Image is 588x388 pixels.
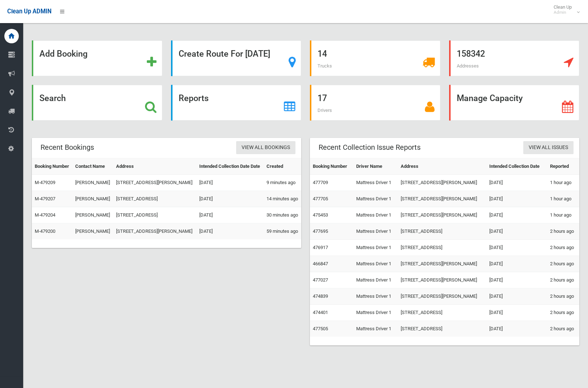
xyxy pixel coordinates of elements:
[547,191,579,207] td: 1 hour ago
[313,293,328,299] a: 474839
[35,196,55,201] a: M-479207
[398,288,487,305] td: [STREET_ADDRESS][PERSON_NAME]
[35,212,55,218] a: M-479204
[264,158,301,175] th: Created
[547,223,579,240] td: 2 hours ago
[353,288,397,305] td: Mattress Driver 1
[35,228,55,234] a: M-479200
[318,93,327,103] strong: 17
[398,256,487,272] td: [STREET_ADDRESS][PERSON_NAME]
[398,175,487,191] td: [STREET_ADDRESS][PERSON_NAME]
[264,191,301,207] td: 14 minutes ago
[113,158,196,175] th: Address
[313,180,328,185] a: 477709
[32,85,162,121] a: Search
[196,223,264,240] td: [DATE]
[547,321,579,337] td: 2 hours ago
[398,272,487,288] td: [STREET_ADDRESS][PERSON_NAME]
[449,40,580,76] a: 158342 Addresses
[171,40,302,76] a: Create Route For [DATE]
[547,288,579,305] td: 2 hours ago
[547,256,579,272] td: 2 hours ago
[179,49,270,59] strong: Create Route For [DATE]
[35,180,55,185] a: M-479209
[313,261,328,266] a: 466847
[113,223,196,240] td: [STREET_ADDRESS][PERSON_NAME]
[310,140,429,154] header: Recent Collection Issue Reports
[72,207,113,223] td: [PERSON_NAME]
[398,321,487,337] td: [STREET_ADDRESS]
[457,49,485,59] strong: 158342
[547,175,579,191] td: 1 hour ago
[547,240,579,256] td: 2 hours ago
[353,240,397,256] td: Mattress Driver 1
[547,272,579,288] td: 2 hours ago
[398,207,487,223] td: [STREET_ADDRESS][PERSON_NAME]
[353,158,397,175] th: Driver Name
[313,326,328,331] a: 477505
[486,256,547,272] td: [DATE]
[313,212,328,218] a: 475453
[398,158,487,175] th: Address
[264,223,301,240] td: 59 minutes ago
[72,175,113,191] td: [PERSON_NAME]
[486,158,547,175] th: Intended Collection Date
[264,175,301,191] td: 9 minutes ago
[72,158,113,175] th: Contact Name
[171,85,302,121] a: Reports
[486,191,547,207] td: [DATE]
[39,93,66,103] strong: Search
[486,288,547,305] td: [DATE]
[113,175,196,191] td: [STREET_ADDRESS][PERSON_NAME]
[39,49,88,59] strong: Add Booking
[264,207,301,223] td: 30 minutes ago
[486,240,547,256] td: [DATE]
[353,207,397,223] td: Mattress Driver 1
[196,191,264,207] td: [DATE]
[32,140,103,154] header: Recent Bookings
[486,207,547,223] td: [DATE]
[353,175,397,191] td: Mattress Driver 1
[523,141,574,154] a: View All Issues
[313,277,328,283] a: 477027
[310,85,440,121] a: 17 Drivers
[353,256,397,272] td: Mattress Driver 1
[486,305,547,321] td: [DATE]
[550,4,579,15] span: Clean Up
[398,223,487,240] td: [STREET_ADDRESS]
[547,158,579,175] th: Reported
[179,93,209,103] strong: Reports
[196,207,264,223] td: [DATE]
[7,8,51,15] span: Clean Up ADMIN
[457,63,479,69] span: Addresses
[196,158,264,175] th: Intended Collection Date Date
[313,196,328,201] a: 477705
[313,228,328,234] a: 477695
[353,223,397,240] td: Mattress Driver 1
[398,240,487,256] td: [STREET_ADDRESS]
[486,272,547,288] td: [DATE]
[72,191,113,207] td: [PERSON_NAME]
[486,223,547,240] td: [DATE]
[353,272,397,288] td: Mattress Driver 1
[113,207,196,223] td: [STREET_ADDRESS]
[318,108,332,113] span: Drivers
[457,93,523,103] strong: Manage Capacity
[236,141,295,154] a: View All Bookings
[310,158,353,175] th: Booking Number
[486,321,547,337] td: [DATE]
[554,10,572,15] small: Admin
[313,245,328,250] a: 476917
[353,321,397,337] td: Mattress Driver 1
[72,223,113,240] td: [PERSON_NAME]
[318,63,332,69] span: Trucks
[398,305,487,321] td: [STREET_ADDRESS]
[313,310,328,315] a: 474401
[353,191,397,207] td: Mattress Driver 1
[449,85,580,121] a: Manage Capacity
[310,40,440,76] a: 14 Trucks
[113,191,196,207] td: [STREET_ADDRESS]
[318,49,327,59] strong: 14
[547,305,579,321] td: 2 hours ago
[547,207,579,223] td: 1 hour ago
